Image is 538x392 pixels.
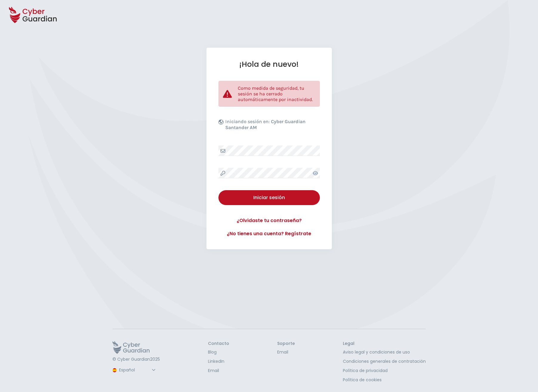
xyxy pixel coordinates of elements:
[343,349,426,355] a: Aviso legal y condiciones de uso
[112,357,160,362] p: © Cyber Guardian 2025
[343,368,426,374] a: Política de privacidad
[218,217,320,224] a: ¿Olvidaste tu contraseña?
[208,349,229,355] a: Blog
[218,60,320,69] h1: ¡Hola de nuevo!
[343,341,426,346] h3: Legal
[238,85,315,102] p: Como medida de seguridad, tu sesión se ha cerrado automáticamente por inactividad.
[343,358,426,365] a: Condiciones generales de contratación
[225,119,318,134] p: Iniciando sesión en:
[277,349,295,355] a: Email
[277,341,295,346] h3: Soporte
[208,341,229,346] h3: Contacto
[112,368,117,372] img: region-logo
[218,190,320,205] button: Iniciar sesión
[225,119,306,130] b: Cyber Guardian Santander AM
[208,368,229,374] a: Email
[218,230,320,237] a: ¿No tienes una cuenta? Regístrate
[223,194,315,201] div: Iniciar sesión
[208,358,229,365] a: LinkedIn
[343,377,426,383] a: Política de cookies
